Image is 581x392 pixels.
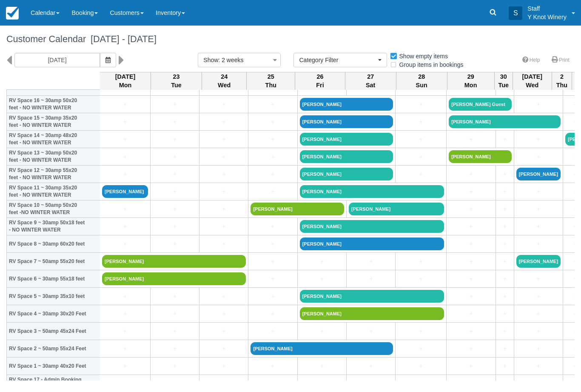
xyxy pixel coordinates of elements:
[449,98,511,111] a: [PERSON_NAME] Guest
[345,72,396,90] th: 27 Sat
[102,222,148,231] a: +
[102,362,148,371] a: +
[552,72,572,90] th: 2 Thu
[398,170,444,179] a: +
[498,344,512,353] a: +
[202,222,246,231] a: +
[7,340,100,358] th: RV Space 2 ~ 50amp 55x24 Feet
[251,240,295,249] a: +
[516,255,561,268] a: [PERSON_NAME]
[251,135,295,144] a: +
[349,379,393,388] a: +
[7,200,100,218] th: RV Space 10 ~ 50amp 50x20 feet -NO WINTER WATER
[398,117,444,126] a: +
[390,58,469,71] label: Group items in bookings
[251,292,295,301] a: +
[527,13,567,21] p: Y Knot Winery
[390,53,455,59] span: Show empty items
[202,117,246,126] a: +
[398,257,444,266] a: +
[494,72,513,90] th: 30 Tue
[7,270,100,288] th: RV Space 6 ~ 30amp 55x18 feet
[349,203,444,215] a: [PERSON_NAME]
[102,309,148,318] a: +
[153,135,197,144] a: +
[293,53,387,67] button: Category Filter
[202,135,246,144] a: +
[153,327,197,336] a: +
[202,362,246,371] a: +
[6,7,19,20] img: checkfront-main-nav-mini-logo.png
[202,170,246,179] a: +
[7,113,100,131] th: RV Space 15 ~ 30amp 35x20 feet - NO WINTER WATER
[449,150,511,163] a: [PERSON_NAME]
[153,152,197,161] a: +
[449,292,493,301] a: +
[251,187,295,196] a: +
[449,205,493,214] a: +
[498,240,512,249] a: +
[86,34,157,44] span: [DATE] - [DATE]
[449,240,493,249] a: +
[247,72,295,90] th: 25 Thu
[251,100,295,109] a: +
[349,327,393,336] a: +
[300,98,393,111] a: [PERSON_NAME]
[202,152,246,161] a: +
[498,257,512,266] a: +
[516,100,561,109] a: +
[300,257,344,266] a: +
[517,54,545,66] a: Help
[251,275,295,283] a: +
[198,53,281,67] button: Show: 2 weeks
[203,57,218,63] span: Show
[202,72,247,90] th: 24 Wed
[102,379,148,388] a: +
[498,327,512,336] a: +
[516,205,561,214] a: +
[516,292,561,301] a: +
[218,57,243,63] span: : 2 weeks
[498,187,512,196] a: +
[449,327,493,336] a: +
[547,54,575,66] a: Print
[398,327,444,336] a: +
[299,56,376,64] span: Category Filter
[398,379,444,388] a: +
[251,327,295,336] a: +
[516,344,561,353] a: +
[202,292,246,301] a: +
[449,309,493,318] a: +
[516,152,561,161] a: +
[202,309,246,318] a: +
[498,292,512,301] a: +
[202,187,246,196] a: +
[102,240,148,249] a: +
[7,148,100,166] th: RV Space 13 ~ 30amp 50x20 feet - NO WINTER WATER
[153,379,197,388] a: +
[447,72,494,90] th: 29 Mon
[509,6,522,20] div: S
[398,362,444,371] a: +
[516,379,561,388] a: +
[300,220,444,233] a: [PERSON_NAME]
[449,135,493,144] a: +
[6,34,575,44] h1: Customer Calendar
[202,205,246,214] a: +
[300,275,344,283] a: +
[251,309,295,318] a: +
[300,327,344,336] a: +
[100,72,151,90] th: [DATE] Mon
[498,135,512,144] a: +
[202,344,246,353] a: +
[251,362,295,371] a: +
[153,309,197,318] a: +
[527,4,567,13] p: Staff
[300,290,444,303] a: [PERSON_NAME]
[513,72,552,90] th: [DATE] Wed
[7,166,100,183] th: RV Space 12 ~ 30amp 55x20 feet - NO WINTER WATER
[251,117,295,126] a: +
[300,133,393,146] a: [PERSON_NAME]
[202,240,246,249] a: +
[498,205,512,214] a: +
